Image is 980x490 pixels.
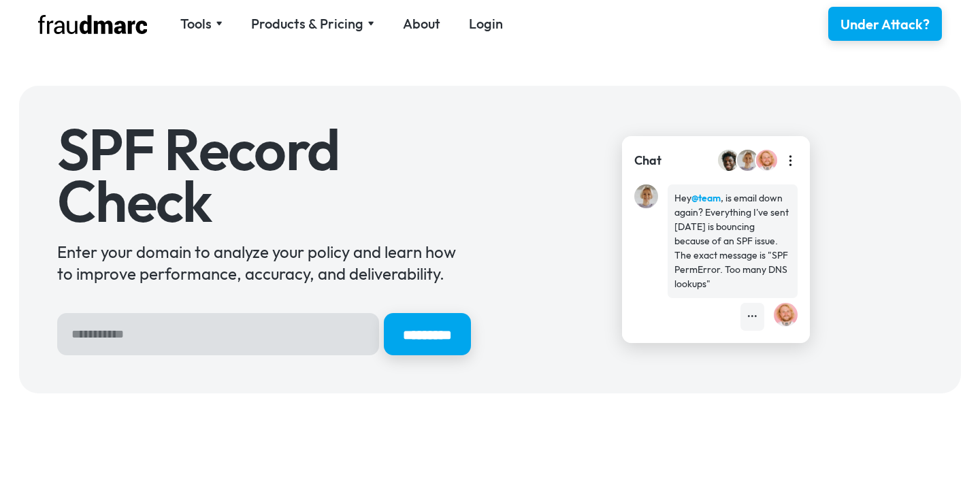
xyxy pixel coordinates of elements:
[403,14,440,33] a: About
[469,14,503,33] a: Login
[840,15,930,34] div: Under Attack?
[57,241,471,284] div: Enter your domain to analyze your policy and learn how to improve performance, accuracy, and deli...
[828,7,942,41] a: Under Attack?
[634,152,661,169] div: Chat
[691,192,721,204] strong: @team
[251,14,363,33] div: Products & Pricing
[747,310,757,324] div: •••
[251,14,374,33] div: Products & Pricing
[57,124,471,227] h1: SPF Record Check
[180,14,223,33] div: Tools
[57,313,471,355] form: Hero Sign Up Form
[180,14,212,33] div: Tools
[674,191,791,291] div: Hey , is email down again? Everything I've sent [DATE] is bouncing because of an SPF issue. The e...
